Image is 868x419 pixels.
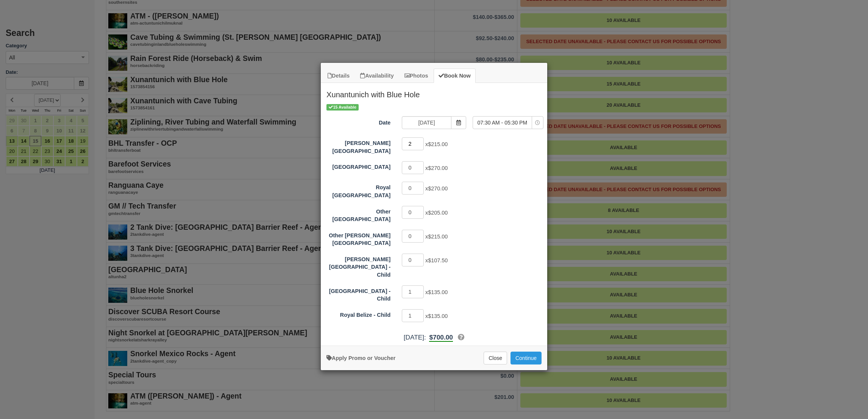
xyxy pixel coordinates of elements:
[428,234,448,240] span: $215.00
[510,352,542,364] button: Add to Booking
[321,137,396,155] label: Hopkins Bay Resort
[428,257,448,263] span: $107.50
[400,69,433,83] a: Photos
[402,137,424,150] input: Hopkins Bay Resort
[425,313,448,319] span: x
[326,355,395,361] a: Apply Voucher
[321,160,396,171] label: Thatch Caye Resort
[484,352,507,364] button: Close
[425,142,448,148] span: x
[428,313,448,319] span: $135.00
[321,205,396,223] label: Other Placencia Area Resort
[425,289,448,295] span: x
[402,309,424,322] input: Royal Belize - Child
[402,285,424,298] input: Thatch Caye Resort - Child
[321,308,396,319] label: Royal Belize - Child
[402,161,424,174] input: Thatch Caye Resort
[355,69,398,83] a: Availability
[402,206,424,219] input: Other Placencia Area Resort
[321,83,547,103] h2: Xunantunich with Blue Hole
[321,83,547,342] div: Item Modal
[402,254,424,266] input: Hopkins Bay Resort - Child
[402,230,424,243] input: Other Hopkins Area Resort
[425,234,448,240] span: x
[326,104,359,111] span: 15 Available
[402,182,424,195] input: Royal Belize
[321,253,396,279] label: Hopkins Bay Resort - Child
[434,69,475,83] a: Book Now
[321,181,396,199] label: Royal Belize
[425,165,448,171] span: x
[425,186,448,192] span: x
[428,142,448,148] span: $215.00
[323,69,354,83] a: Details
[428,210,448,216] span: $205.00
[425,257,448,263] span: x
[425,210,448,216] span: x
[429,333,453,341] span: $700.00
[321,229,396,247] label: Other Hopkins Area Resort
[473,119,532,126] span: 07:30 AM - 05:30 PM
[428,289,448,295] span: $135.00
[321,116,396,127] label: Date
[428,186,448,192] span: $270.00
[321,333,547,342] div: [DATE]:
[321,285,396,303] label: Thatch Caye Resort - Child
[428,165,448,171] span: $270.00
